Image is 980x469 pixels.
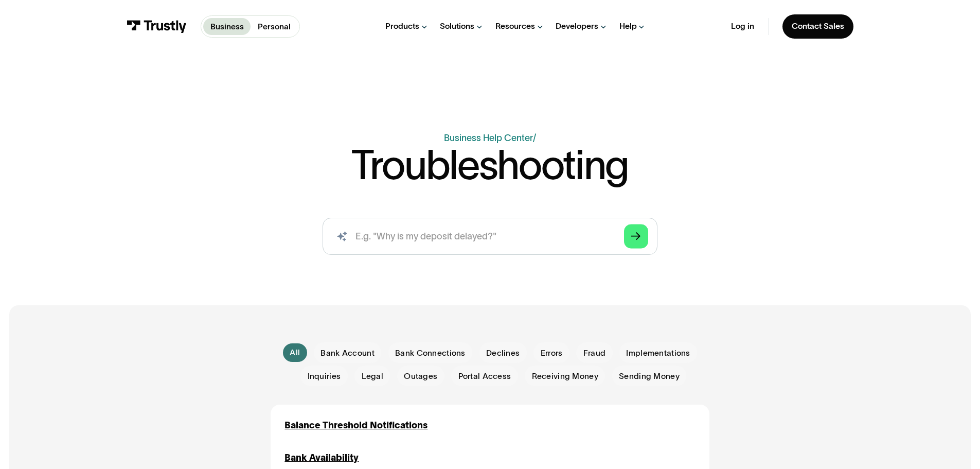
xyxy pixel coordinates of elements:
[556,21,598,31] div: Developers
[626,348,690,359] span: Implementations
[323,218,657,255] form: Search
[731,21,754,31] a: Log in
[440,21,474,31] div: Solutions
[210,21,244,33] p: Business
[495,21,535,31] div: Resources
[486,348,520,359] span: Declines
[385,21,419,31] div: Products
[351,145,629,185] h1: Troubleshooting
[251,18,297,35] a: Personal
[284,451,359,465] a: Bank Availability
[323,218,657,255] input: search
[792,21,844,31] div: Contact Sales
[395,348,465,359] span: Bank Connections
[320,348,374,359] span: Bank Account
[290,347,300,358] div: All
[458,371,511,382] span: Portal Access
[619,371,680,382] span: Sending Money
[271,342,709,386] form: Email Form
[583,348,605,359] span: Fraud
[541,348,563,359] span: Errors
[203,18,251,35] a: Business
[404,371,437,382] span: Outages
[782,14,853,39] a: Contact Sales
[308,371,341,382] span: Inquiries
[533,133,536,143] div: /
[619,21,637,31] div: Help
[127,20,187,33] img: Trustly Logo
[444,133,533,143] a: Business Help Center
[532,371,598,382] span: Receiving Money
[362,371,383,382] span: Legal
[284,419,427,432] a: Balance Threshold Notifications
[283,343,307,362] a: All
[258,21,291,33] p: Personal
